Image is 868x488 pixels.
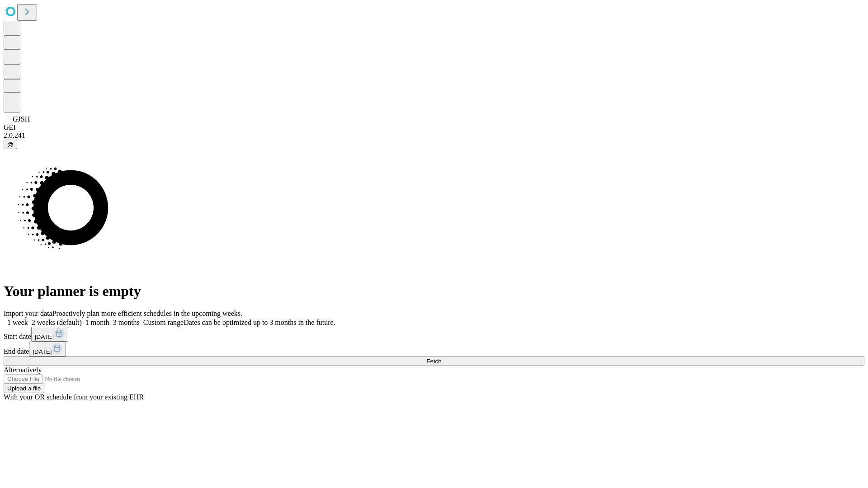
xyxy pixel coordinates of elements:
button: Fetch [4,357,864,366]
span: [DATE] [33,348,52,355]
span: Proactively plan more efficient schedules in the upcoming weeks. [52,310,242,317]
button: [DATE] [31,327,68,342]
div: End date [4,342,864,357]
span: GJSH [13,115,30,123]
span: [DATE] [35,333,54,340]
span: 3 months [113,319,140,326]
span: 1 week [7,319,28,326]
div: Start date [4,327,864,342]
div: GEI [4,123,864,131]
span: With your OR schedule from your existing EHR [4,393,144,401]
button: @ [4,140,17,149]
span: Alternatively [4,366,42,374]
span: 1 month [85,319,109,326]
button: [DATE] [29,342,66,357]
span: Fetch [426,358,441,365]
div: 2.0.241 [4,131,864,140]
span: Dates can be optimized up to 3 months in the future. [184,319,335,326]
span: Custom range [143,319,184,326]
h1: Your planner is empty [4,283,864,300]
span: @ [7,141,14,148]
button: Upload a file [4,384,44,393]
span: 2 weeks (default) [32,319,82,326]
span: Import your data [4,310,52,317]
